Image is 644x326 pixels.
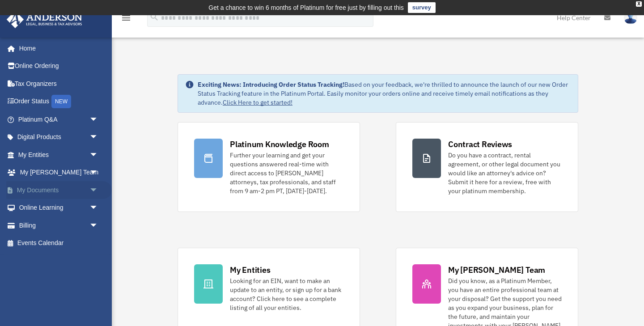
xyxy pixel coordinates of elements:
[6,128,112,146] a: Digital Productsarrow_drop_down
[89,199,107,217] span: arrow_drop_down
[6,164,112,182] a: My [PERSON_NAME] Teamarrow_drop_down
[6,234,112,252] a: Events Calendar
[89,216,107,235] span: arrow_drop_down
[6,216,112,234] a: Billingarrow_drop_down
[408,2,436,13] a: survey
[6,57,112,75] a: Online Ordering
[448,264,545,275] div: My [PERSON_NAME] Team
[6,199,112,217] a: Online Learningarrow_drop_down
[230,139,329,150] div: Platinum Knowledge Room
[6,39,107,57] a: Home
[89,164,107,182] span: arrow_drop_down
[230,151,343,195] div: Further your learning and get your questions answered real-time with direct access to [PERSON_NAM...
[149,12,159,22] i: search
[51,95,71,108] div: NEW
[448,139,512,150] div: Contract Reviews
[448,151,562,195] div: Do you have a contract, rental agreement, or other legal document you would like an attorney's ad...
[178,122,360,212] a: Platinum Knowledge Room Further your learning and get your questions answered real-time with dire...
[89,110,107,129] span: arrow_drop_down
[223,98,292,106] a: Click Here to get started!
[121,13,131,23] i: menu
[198,80,344,89] strong: Exciting News: Introducing Order Status Tracking!
[198,80,571,107] div: Based on your feedback, we're thrilled to announce the launch of our new Order Status Tracking fe...
[230,264,270,275] div: My Entities
[208,2,404,13] div: Get a chance to win 6 months of Platinum for free just by filling out this
[624,11,637,24] img: User Pic
[6,110,112,128] a: Platinum Q&Aarrow_drop_down
[89,146,107,164] span: arrow_drop_down
[6,75,112,93] a: Tax Organizers
[230,276,343,312] div: Looking for an EIN, want to make an update to an entity, or sign up for a bank account? Click her...
[6,146,112,164] a: My Entitiesarrow_drop_down
[89,128,107,147] span: arrow_drop_down
[396,122,578,212] a: Contract Reviews Do you have a contract, rental agreement, or other legal document you would like...
[89,181,107,199] span: arrow_drop_down
[6,93,112,111] a: Order StatusNEW
[636,1,642,7] div: close
[6,181,112,199] a: My Documentsarrow_drop_down
[4,11,85,28] img: Anderson Advisors Platinum Portal
[121,16,131,23] a: menu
